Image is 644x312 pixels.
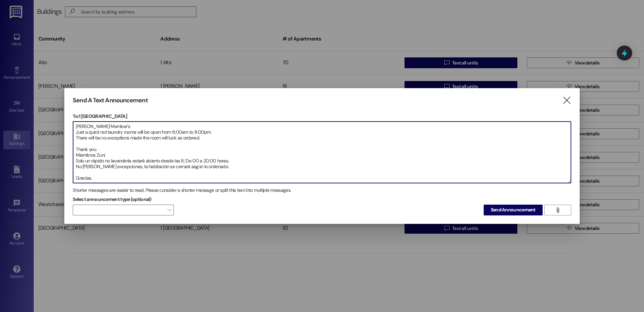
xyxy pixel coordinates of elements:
p: To: 1 [GEOGRAPHIC_DATA] [73,113,571,120]
i:  [562,97,571,104]
textarea: [PERSON_NAME] Member's Just a quick not laundry rooms will be open from 8;00am to 8:00pm. There w... [73,122,571,183]
label: Select announcement type (optional) [73,194,152,205]
h3: Send A Text Announcement [73,97,148,104]
button: Send Announcement [484,205,543,215]
div: Shorter messages are easier to read. Please consider a shorter message or split this text into mu... [73,187,571,194]
i:  [555,207,560,213]
span: Send Announcement [491,206,536,213]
